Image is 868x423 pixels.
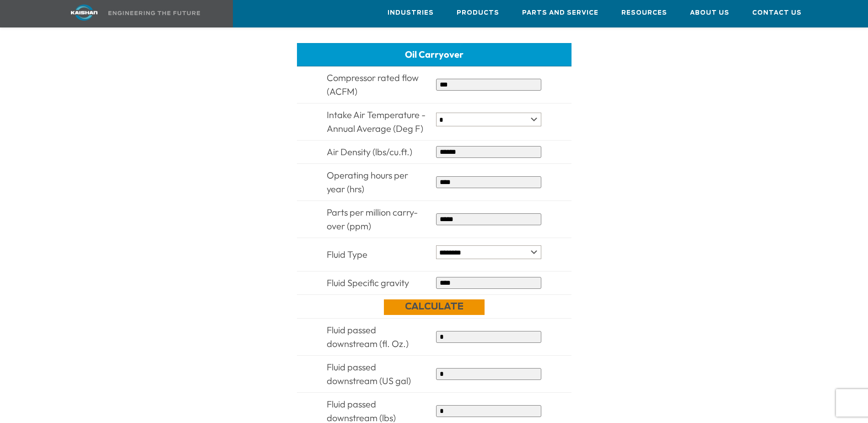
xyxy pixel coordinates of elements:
span: Operating hours per year (hrs) [327,169,408,195]
span: Fluid Specific gravity [327,277,409,288]
span: Industries [388,8,434,18]
span: Fluid Type [327,249,367,260]
span: Products [457,8,499,18]
span: Fluid passed downstream (US gal) [327,361,411,386]
a: Products [457,0,499,25]
a: Contact Us [752,0,802,25]
span: Parts and Service [522,8,598,18]
a: Resources [621,0,667,25]
a: Industries [388,0,434,25]
span: Resources [621,8,667,18]
img: Engineering the future [108,11,200,15]
img: kaishan logo [50,5,119,21]
span: Intake Air Temperature - Annual Average (Deg F) [327,109,426,134]
span: Compressor rated flow (ACFM) [327,72,419,97]
a: About Us [690,0,729,25]
span: Air Density (lbs/cu.ft.) [327,146,412,157]
span: Parts per million carry-over (ppm) [327,206,418,232]
a: Parts and Service [522,0,598,25]
span: Contact Us [752,8,802,18]
a: Calculate [384,299,485,315]
span: About Us [690,8,729,18]
span: Oil Carryover [405,49,464,60]
span: Fluid passed downstream (fl. Oz.) [327,324,409,349]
